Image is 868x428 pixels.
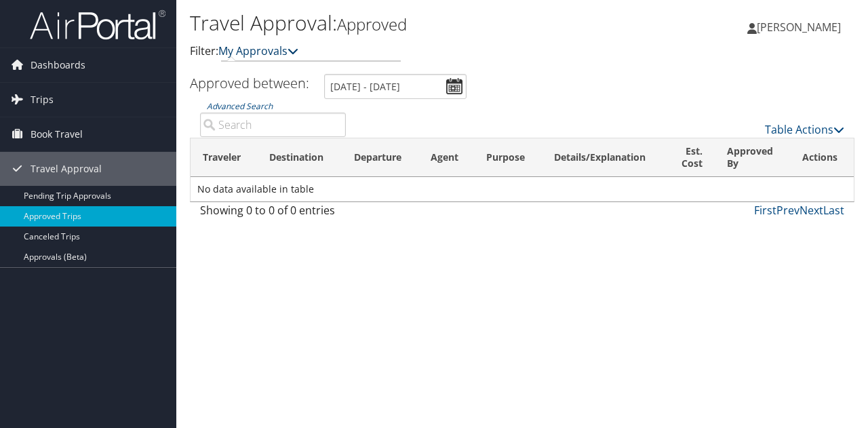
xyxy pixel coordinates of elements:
[337,13,407,35] small: Approved
[790,138,854,177] th: Actions
[474,138,542,177] th: Purpose
[30,9,165,41] img: airportal-logo.png
[190,9,633,37] h1: Travel Approval:
[191,138,257,177] th: Traveler: activate to sort column ascending
[200,113,346,137] input: Advanced Search
[200,202,346,225] div: Showing 0 to 0 of 0 entries
[757,20,841,35] span: [PERSON_NAME]
[823,203,844,218] a: Last
[715,138,790,177] th: Approved By: activate to sort column ascending
[800,203,823,218] a: Next
[542,138,666,177] th: Details/Explanation
[418,138,474,177] th: Agent
[31,117,83,151] span: Book Travel
[31,152,102,186] span: Travel Approval
[31,48,85,82] span: Dashboards
[207,100,273,112] a: Advanced Search
[666,138,715,177] th: Est. Cost: activate to sort column ascending
[191,177,854,201] td: No data available in table
[218,43,298,58] a: My Approvals
[324,74,467,99] input: [DATE] - [DATE]
[190,74,309,92] h3: Approved between:
[190,43,633,60] p: Filter:
[747,7,854,47] a: [PERSON_NAME]
[257,138,341,177] th: Destination: activate to sort column ascending
[754,203,776,218] a: First
[342,138,418,177] th: Departure: activate to sort column ascending
[776,203,800,218] a: Prev
[765,122,844,137] a: Table Actions
[31,83,54,117] span: Trips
